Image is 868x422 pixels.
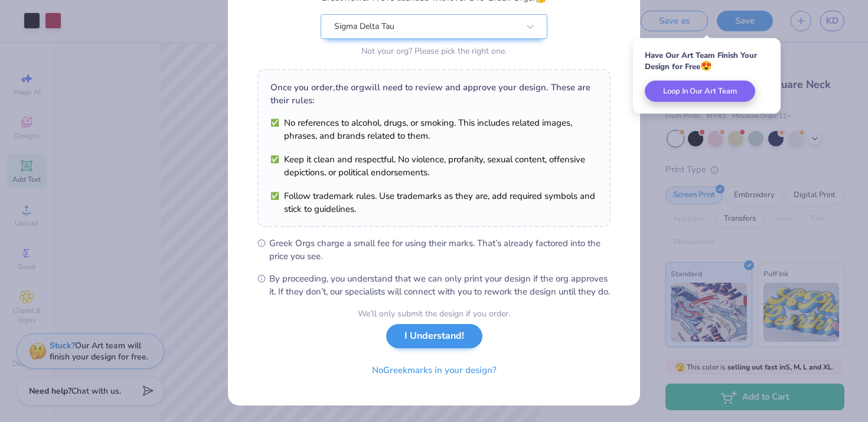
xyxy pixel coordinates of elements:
span: By proceeding, you understand that we can only print your design if the org approves it. If they ... [269,272,611,298]
button: I Understand! [386,324,482,348]
span: 😍 [700,60,712,73]
button: NoGreekmarks in your design? [362,358,507,382]
li: No references to alcohol, drugs, or smoking. This includes related images, phrases, and brands re... [270,116,598,142]
div: Once you order, the org will need to review and approve your design. These are their rules: [270,81,598,107]
span: Greek Orgs charge a small fee for using their marks. That’s already factored into the price you see. [269,237,611,263]
div: Have Our Art Team Finish Your Design for Free [645,50,769,72]
button: Loop In Our Art Team [645,81,755,102]
li: Follow trademark rules. Use trademarks as they are, add required symbols and stick to guidelines. [270,189,598,215]
li: Keep it clean and respectful. No violence, profanity, sexual content, offensive depictions, or po... [270,153,598,179]
div: Not your org? Please pick the right one. [321,45,547,57]
div: We’ll only submit the design if you order. [358,307,510,320]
